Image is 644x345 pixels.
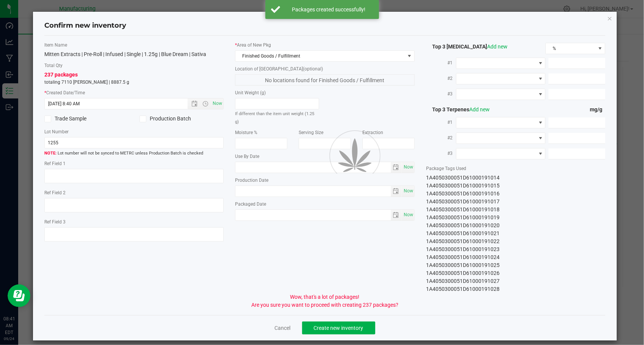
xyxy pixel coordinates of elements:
label: Location of [GEOGRAPHIC_DATA] [235,66,415,72]
span: Create new inventory [314,325,364,331]
label: Production Batch [139,115,224,123]
div: 1A4050300051D61000191025 [426,261,606,269]
div: 1A4050300051D61000191026 [426,269,606,277]
label: Package Tags Used [426,165,606,172]
a: Cancel [275,324,291,332]
span: Set Current date [402,186,415,197]
label: #3 [426,87,456,101]
label: Use By Date [235,153,415,160]
label: Ref Field 2 [44,189,224,196]
span: Lot number will not be synced to METRC unless Production Batch is checked [44,150,224,157]
h4: Confirm new inventory [44,21,126,31]
label: Moisture % [235,129,287,136]
span: % [546,43,595,54]
label: #3 [426,147,456,160]
span: Top 3 [MEDICAL_DATA] [426,44,508,50]
label: #1 [426,56,456,70]
span: NO DATA FOUND [456,117,546,128]
span: select [391,162,402,173]
span: select [391,210,402,220]
span: (optional) [303,66,323,72]
span: NO DATA FOUND [456,148,546,159]
small: If different than the item unit weight (1.25 g) [235,111,314,124]
span: NO DATA FOUND [456,133,546,144]
span: select [402,186,414,197]
label: Ref Field 1 [44,160,224,167]
label: #2 [426,72,456,85]
label: Lot Number [44,128,224,135]
div: 1A4050300051D61000191020 [426,222,606,229]
span: 237 packages [44,72,78,78]
div: 1A4050300051D61000191027 [426,277,606,285]
label: Total Qty [44,62,224,69]
span: Set Current date [402,162,415,173]
div: 1A4050300051D61000191019 [426,214,606,222]
span: select [402,210,414,220]
span: NO DATA FOUND [456,73,546,84]
label: Ref Field 3 [44,219,224,225]
span: Top 3 Terpenes [426,106,490,112]
span: NO DATA FOUND [456,89,546,100]
div: 1A4050300051D61000191021 [426,229,606,237]
div: 1A4050300051D61000191022 [426,237,606,245]
span: Set Current date [402,209,415,220]
label: Created Date/Time [44,89,224,96]
span: Finished Goods / Fulfillment [235,51,405,61]
span: NO DATA FOUND [456,58,546,69]
label: Item Name [44,42,224,48]
iframe: Resource center [8,284,30,307]
div: 1A4050300051D61000191016 [426,190,606,198]
div: 1A4050300051D61000191023 [426,245,606,253]
span: select [391,186,402,197]
div: 1A4050300051D61000191017 [426,198,606,206]
div: Mitten Extracts | Pre-Roll | Infused | Single | 1.25g | Blue Dream | Sativa [44,50,224,58]
span: No locations found for Finished Goods / Fulfillment [235,74,415,86]
label: Unit Weight (g) [235,89,319,96]
span: Set Current date [211,98,224,109]
label: #1 [426,116,456,129]
label: Trade Sample [44,115,128,123]
div: 1A4050300051D61000191014 [426,174,606,182]
div: Packages created successfully! [284,6,373,13]
span: mg/g [590,106,605,112]
div: 1A4050300051D61000191018 [426,206,606,214]
a: Add new [487,44,508,50]
div: 1A4050300051D61000191024 [426,253,606,261]
div: Wow, that's a lot of packages! Are you sure you want to proceed with creating 237 packages? [39,293,611,309]
label: Serving Size [299,129,351,136]
a: Add new [469,106,490,112]
div: 1A4050300051D61000191015 [426,182,606,190]
label: Production Date [235,177,415,184]
button: Create new inventory [302,322,375,334]
div: 1A4050300051D61000191028 [426,285,606,293]
span: Open the date view [188,101,201,107]
span: Open the time view [199,101,212,107]
p: totaling 7110 [PERSON_NAME] | 8887.5 g [44,79,224,86]
label: Area of New Pkg [235,42,415,48]
label: Packaged Date [235,201,415,208]
label: Extraction [362,129,415,136]
span: select [402,162,414,173]
label: #2 [426,131,456,145]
